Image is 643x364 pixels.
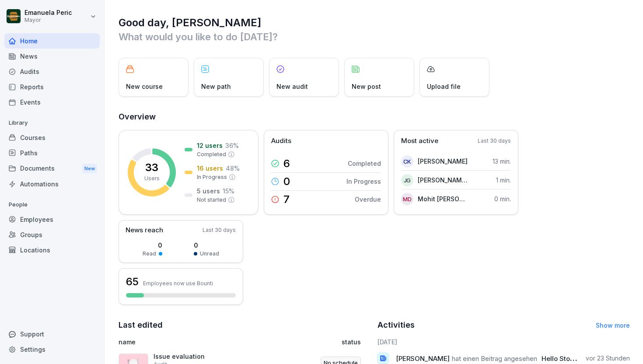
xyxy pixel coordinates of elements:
font: In Progress [346,178,381,185]
font: Audits [271,136,291,145]
font: Last 30 days [478,137,511,144]
font: 0 [283,175,290,188]
font: [PERSON_NAME] [PERSON_NAME] [418,176,519,184]
font: Last 30 days [203,227,236,233]
font: Events [20,98,41,106]
font: 36 [225,142,233,149]
font: Emanuela [24,9,55,16]
font: Courses [20,134,45,141]
font: Groups [20,231,42,238]
font: Audits [20,68,39,75]
font: 12 users [197,142,223,149]
font: 33 [145,161,158,174]
font: Peric [56,9,72,16]
font: 0 min. [494,195,511,203]
font: New audit [276,83,308,90]
font: 0 [158,241,162,249]
p: vor 23 Stunden [586,354,630,363]
font: What would you like to do [DATE]? [119,31,278,42]
a: Settings [4,342,100,357]
font: New post [352,83,381,90]
font: 16 users [197,164,223,172]
font: Most active [401,136,438,145]
font: New [84,165,95,171]
font: Overview [119,112,156,121]
font: News [20,52,38,60]
font: 7 [283,193,290,206]
a: Audits [4,64,100,79]
font: Automations [20,180,59,188]
font: Support [20,330,44,338]
font: JG [404,177,411,184]
span: [PERSON_NAME] [396,354,450,363]
a: News [4,49,100,64]
font: 0 [194,241,198,249]
font: % [229,187,234,195]
a: Events [4,94,100,110]
font: Reports [20,83,44,91]
font: 1 min. [496,176,511,184]
font: Upload file [427,83,461,90]
span: hat einen Beitrag angesehen [452,354,537,363]
font: New path [201,83,231,90]
font: Library [9,119,28,126]
font: Overdue [355,196,381,203]
font: Settings [20,346,45,353]
a: Reports [4,79,100,94]
font: 65 [126,275,139,288]
font: Employees now use Bounti [143,280,213,287]
font: Read [143,250,156,257]
font: 6 [283,157,290,170]
font: MD [403,196,411,203]
font: % [234,164,240,172]
font: Not started [197,196,226,203]
font: Mohit [PERSON_NAME] [418,195,487,203]
a: Home [4,33,100,49]
font: Activities [377,320,415,329]
font: % [233,142,239,149]
font: People [9,201,28,208]
a: Automations [4,176,100,192]
font: Unread [200,250,219,257]
a: Paths [4,145,100,161]
font: name [119,338,136,346]
font: Completed [348,160,381,167]
h6: [DATE] [377,337,630,346]
font: Issue evaluation [154,353,205,360]
font: status [342,338,361,346]
font: 15 [223,187,229,195]
font: 5 users [197,187,220,195]
font: News reach [126,226,163,234]
a: Employees [4,212,100,227]
font: Mayor [24,17,41,23]
font: 13 min. [493,157,511,165]
font: In Progress [197,174,227,180]
font: Users [144,175,160,182]
a: Show more [596,322,630,329]
font: Last edited [119,320,163,329]
font: Locations [20,246,50,254]
a: Courses [4,130,100,145]
font: [PERSON_NAME] [418,157,468,165]
font: New course [126,83,163,90]
font: 48 [226,164,234,172]
a: DocumentsNew [4,161,100,177]
font: Good day, [PERSON_NAME] [119,16,261,29]
font: Employees [20,216,53,223]
font: Paths [20,149,38,157]
font: CK [403,158,411,165]
font: Completed [197,151,226,157]
font: Home [20,37,38,45]
a: Groups [4,227,100,242]
font: Documents [20,164,55,172]
a: Locations [4,242,100,258]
